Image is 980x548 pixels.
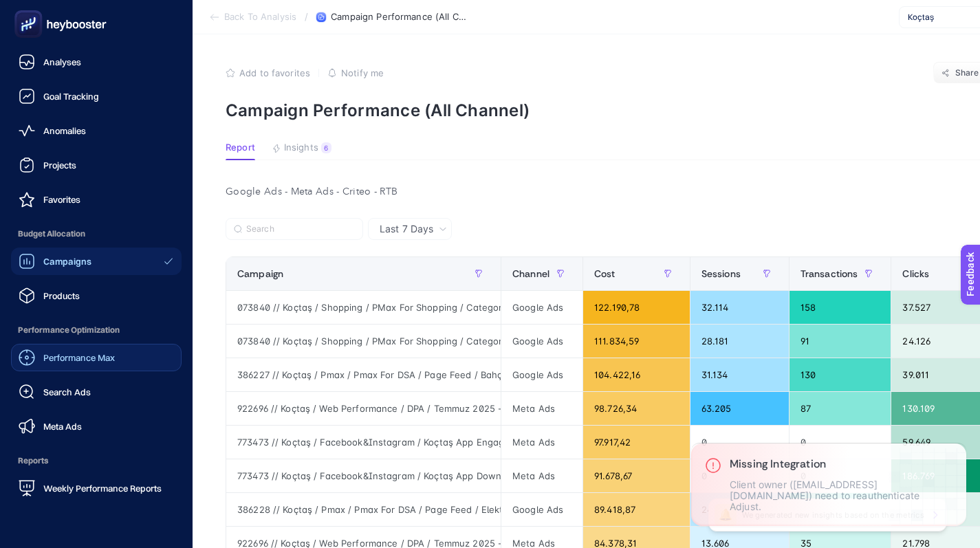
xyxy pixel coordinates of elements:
div: 24.796 [690,493,789,526]
span: Add to favorites [239,67,310,78]
span: Budget Allocation [11,220,182,248]
a: Anomalies [11,117,182,144]
button: Add to favorites [226,67,310,78]
a: Analyses [11,48,182,76]
div: 111.834,59 [583,325,690,358]
div: 386228 // Koçtaş / Pmax / Pmax For DSA / Page Feed / Elektronik [226,493,501,526]
a: Weekly Performance Reports [11,474,182,502]
div: 0 [690,426,789,459]
div: 87 [790,392,891,425]
span: Weekly Performance Reports [43,483,162,494]
div: 91 [790,325,891,358]
div: 104.422,16 [583,358,690,391]
span: Channel [512,268,549,279]
div: Google Ads [501,493,582,526]
span: Campaign [237,268,283,279]
div: Meta Ads [501,459,582,492]
div: 91.678,67 [583,459,690,492]
span: Performance Max [43,352,115,363]
span: Sessions [701,268,741,279]
a: Products [11,282,182,309]
div: 922696 // Koçtaş / Web Performance / DPA / Temmuz 2025 - Facebook / Remarketing (Web) - TümFeed(Y... [226,392,501,425]
span: Campaigns [43,256,91,267]
div: 0 [690,459,789,492]
a: Performance Max [11,344,182,371]
span: Anomalies [43,125,86,136]
div: 0 [790,426,891,459]
span: Back To Analysis [224,12,296,23]
span: Last 7 Days [380,222,433,236]
div: 31.134 [690,358,789,391]
span: Favorites [43,194,80,205]
div: 130 [790,358,891,391]
div: 158 [790,291,891,324]
span: Search Ads [43,386,91,397]
span: Report [226,142,255,153]
div: 073840 // Koçtaş / Shopping / PMax For Shopping / Category / Mobilya / Gardırop (Web) [226,325,501,358]
a: Search Ads [11,378,182,406]
div: 32.114 [690,291,789,324]
span: Notify me [341,67,384,78]
span: Transactions [801,268,858,279]
div: Meta Ads [501,392,582,425]
span: Meta Ads [43,421,82,432]
h3: Missing Integration [730,457,952,471]
div: 98.726,34 [583,392,690,425]
span: Products [43,290,80,301]
span: Campaign Performance (All Channel) [331,12,468,23]
div: Google Ads [501,291,582,324]
span: Cost [594,268,616,279]
a: Campaigns [11,248,182,275]
div: Meta Ads [501,426,582,459]
span: Share [955,67,979,78]
span: Projects [43,160,76,171]
a: Projects [11,151,182,179]
a: Favorites [11,186,182,213]
span: Analyses [43,56,81,67]
span: Goal Tracking [43,91,99,102]
div: 89.418,87 [583,493,690,526]
div: 386227 // Koçtaş / Pmax / Pmax For DSA / Page Feed / Bahçe ve Balkon [226,358,501,391]
span: Reports [11,447,182,474]
span: / [305,11,308,22]
button: Notify me [327,67,384,78]
span: Insights [284,142,318,153]
div: Google Ads [501,358,582,391]
div: 122.190,78 [583,291,690,324]
div: 63.205 [690,392,789,425]
div: 773473 // Koçtaş / Facebook&Instagram / Koçtaş App Download(Android) Catalog + Creative Kampanyas... [226,459,501,492]
div: 773473 // Koçtaş / Facebook&Instagram / Koçtaş App Engagement(Android) Kampanyası / App / Mart 20... [226,426,501,459]
span: Clicks [902,268,929,279]
div: 073840 // Koçtaş / Shopping / PMax For Shopping / Category / Mobilya (Web) [226,291,501,324]
div: 28.181 [690,325,789,358]
a: Goal Tracking [11,83,182,110]
div: 97.917,42 [583,426,690,459]
span: Feedback [8,4,52,15]
span: Performance Optimization [11,316,182,344]
div: Google Ads [501,325,582,358]
a: Meta Ads [11,413,182,440]
div: 6 [321,142,331,153]
input: Search [246,224,355,234]
p: Client owner ([EMAIL_ADDRESS][DOMAIN_NAME]) need to reauthenticate Adjust. [730,479,952,512]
